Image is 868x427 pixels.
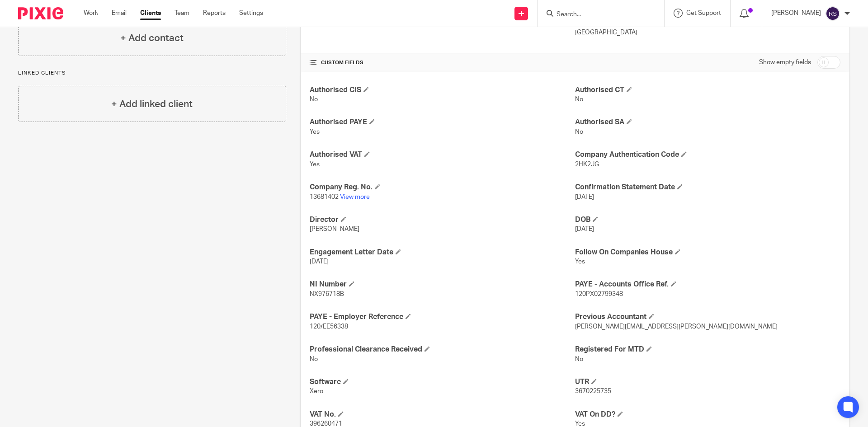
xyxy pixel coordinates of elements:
[310,248,575,257] h4: Engagement Letter Date
[310,129,320,135] span: Yes
[310,345,575,354] h4: Professional Clearance Received
[310,161,320,168] span: Yes
[18,7,63,19] img: Pixie
[575,280,840,289] h4: PAYE - Accounts Office Ref.
[556,11,637,19] input: Search
[310,356,318,362] span: No
[310,85,575,95] h4: Authorised CIS
[18,70,286,77] p: Linked clients
[310,215,575,225] h4: Director
[310,410,575,419] h4: VAT No.
[340,194,370,200] a: View more
[310,117,575,127] h4: Authorised PAYE
[310,194,339,200] span: 13681402
[239,9,263,18] a: Settings
[575,28,840,37] p: [GEOGRAPHIC_DATA]
[310,421,342,427] span: 396260471
[575,345,840,354] h4: Registered For MTD
[310,377,575,387] h4: Software
[112,9,127,18] a: Email
[575,312,840,322] h4: Previous Accountant
[310,280,575,289] h4: NI Number
[310,258,329,265] span: [DATE]
[575,215,840,225] h4: DOB
[575,117,840,127] h4: Authorised SA
[310,312,575,322] h4: PAYE - Employer Reference
[575,194,594,200] span: [DATE]
[771,9,821,18] p: [PERSON_NAME]
[203,9,226,18] a: Reports
[175,9,189,18] a: Team
[575,377,840,387] h4: UTR
[826,6,840,21] img: svg%3E
[310,324,348,330] span: 120/EE56338
[575,183,840,192] h4: Confirmation Statement Date
[310,291,344,297] span: NX976718B
[575,248,840,257] h4: Follow On Companies House
[310,59,575,66] h4: CUSTOM FIELDS
[575,356,583,362] span: No
[575,85,840,95] h4: Authorised CT
[575,410,840,419] h4: VAT On DD?
[310,388,323,394] span: Xero
[310,96,318,103] span: No
[759,58,811,67] label: Show empty fields
[140,9,161,18] a: Clients
[575,324,778,330] span: [PERSON_NAME][EMAIL_ADDRESS][PERSON_NAME][DOMAIN_NAME]
[575,291,623,297] span: 120PX02799348
[575,129,583,135] span: No
[575,258,585,265] span: Yes
[310,150,575,160] h4: Authorised VAT
[310,226,359,232] span: [PERSON_NAME]
[84,9,98,18] a: Work
[686,10,721,16] span: Get Support
[575,96,583,103] span: No
[575,421,585,427] span: Yes
[120,31,184,45] h4: + Add contact
[575,161,599,168] span: 2HK2JG
[310,183,575,192] h4: Company Reg. No.
[575,388,611,394] span: 3670225735
[575,226,594,232] span: [DATE]
[111,97,193,111] h4: + Add linked client
[575,150,840,160] h4: Company Authentication Code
